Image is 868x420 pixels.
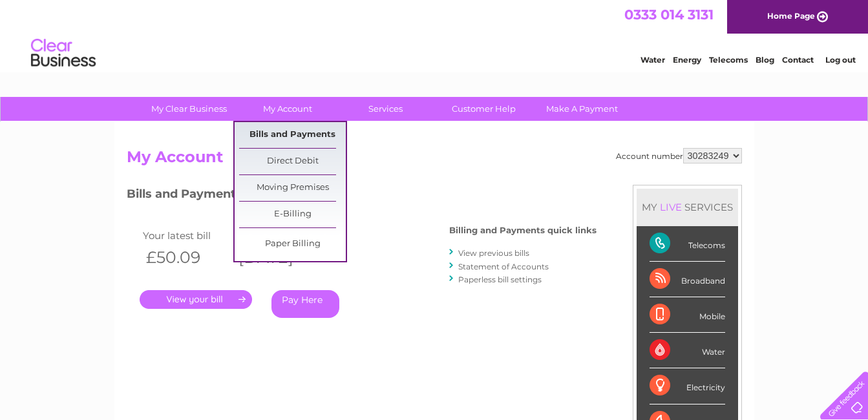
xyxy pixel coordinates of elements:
a: Make A Payment [529,97,635,121]
th: £50.09 [140,244,233,271]
a: . [140,290,252,309]
img: logo.png [30,34,96,73]
a: Customer Help [430,97,537,121]
a: Moving Premises [239,175,346,201]
div: Electricity [650,368,725,404]
a: My Account [234,97,341,121]
a: Bills and Payments [239,122,346,148]
h2: My Account [127,148,742,173]
div: Mobile [650,297,725,333]
a: 0333 014 3131 [624,6,714,23]
div: Telecoms [650,226,725,262]
a: Blog [756,55,774,65]
div: MY SERVICES [637,189,738,226]
a: View previous bills [458,248,529,258]
h4: Billing and Payments quick links [449,226,597,235]
div: Water [650,333,725,368]
td: Your latest bill [140,227,233,244]
th: [DATE] [232,244,325,271]
a: Log out [825,55,856,65]
div: LIVE [657,201,684,213]
a: Telecoms [709,55,748,65]
a: My Clear Business [136,97,242,121]
div: Clear Business is a trading name of Verastar Limited (registered in [GEOGRAPHIC_DATA] No. 3667643... [129,7,740,63]
a: Paperless bill settings [458,275,542,284]
h3: Bills and Payments [127,185,597,207]
div: Broadband [650,262,725,297]
a: Paper Billing [239,231,346,257]
div: Account number [616,148,742,163]
a: Contact [782,55,814,65]
td: Invoice date [232,227,325,244]
a: Energy [673,55,701,65]
a: Water [640,55,665,65]
a: Statement of Accounts [458,262,549,271]
a: Pay Here [271,290,339,318]
a: Direct Debit [239,149,346,174]
a: Services [332,97,439,121]
a: E-Billing [239,202,346,227]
